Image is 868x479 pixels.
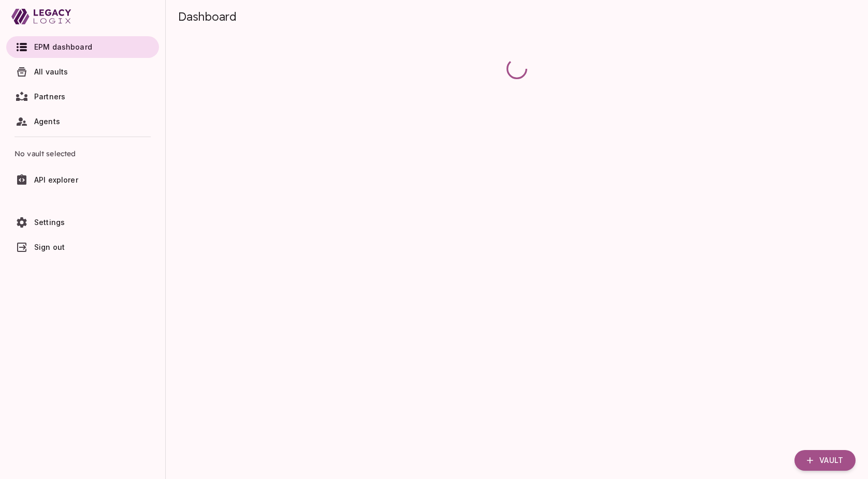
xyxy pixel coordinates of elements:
span: Agents [34,117,60,126]
a: Settings [6,212,159,233]
a: Agents [6,111,159,132]
a: Sign out [6,236,159,258]
span: Settings [34,218,65,227]
span: Sign out [34,243,65,251]
span: Partners [34,92,65,101]
a: Partners [6,86,159,108]
span: Dashboard [178,9,237,24]
a: API explorer [6,169,159,191]
button: Vault [794,450,856,471]
span: API explorer [34,175,78,184]
span: No vault selected [15,141,151,166]
span: Vault [819,456,843,465]
a: EPM dashboard [6,36,159,58]
span: EPM dashboard [34,42,92,51]
a: All vaults [6,61,159,83]
span: All vaults [34,67,68,76]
